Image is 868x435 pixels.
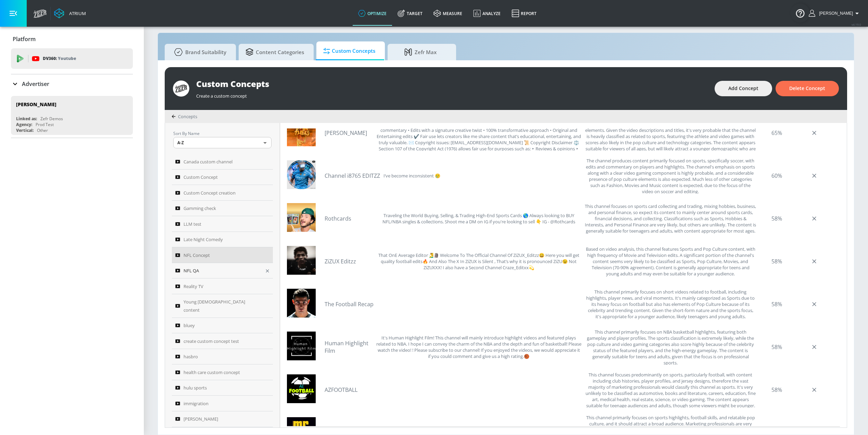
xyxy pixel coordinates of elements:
[66,10,86,16] div: Atrium
[11,96,133,135] div: [PERSON_NAME]Linked as:Zefr DemosAgency:Prod TestVertical:Other
[22,80,49,88] p: Advertiser
[585,286,756,322] div: This channel primarily focuses on short videos related to football, including highlights, player ...
[184,415,218,423] span: [PERSON_NAME]
[392,1,428,26] a: Target
[172,247,273,263] a: NFL Concept
[325,339,373,355] a: Human Highlight Film
[585,329,756,365] div: This channel primarily focuses on NBA basketball highlights, featuring both gameplay and player p...
[759,329,794,365] div: 58%
[376,243,581,279] div: That OnE Average Editor🧏‍♂️🗿 Welcome To The Official Channel Of ZiZUX_Editzz😀 Here you will get q...
[184,384,207,392] span: hulu sports
[759,372,794,408] div: 58%
[11,48,133,69] div: DV360: Youtube
[759,286,794,322] div: 58%
[376,329,581,365] div: It's Human Highlight Film! This channel will mainly introduce highlight videos and featured plays...
[172,294,273,318] a: Young [DEMOGRAPHIC_DATA] content
[43,55,76,62] p: DV360:
[184,204,216,212] span: Gamming check
[287,332,316,360] img: UCfVdAU-qfsujzk4H5fxK8lg
[789,84,825,93] span: Delete Concept
[184,266,199,275] span: NFL QA
[16,127,34,133] div: Vertical:
[287,289,316,318] img: UC7M_W2s-Lf6PNzvTDIxyTmg
[184,368,240,376] span: health care custom concept
[759,158,794,194] div: 60%
[428,1,468,26] a: measure
[184,298,260,314] span: Young [DEMOGRAPHIC_DATA] content
[287,374,316,403] img: UCz7jK1L1qqSsX7eEWMkTEsA
[383,158,440,194] div: I’ve become inconsistent 🥲
[287,203,316,232] img: UCDZl-2hTjbE_6nCNLkfqfxA
[852,23,861,26] span: v 4.19.0
[325,215,373,222] a: Rothcards
[172,216,273,232] a: LLM test
[178,113,197,120] span: Concepts
[172,411,273,427] a: [PERSON_NAME]
[11,29,133,49] div: Platform
[287,160,316,189] img: UCGuLpx3Q1zH9k8yMIPSPMkg
[585,158,756,194] div: The channel produces content primarily focused on sports, specifically soccer, with edits and com...
[809,9,861,17] button: [PERSON_NAME]
[172,232,273,248] a: Late Night Comedy
[506,1,542,26] a: Report
[184,399,209,408] span: immigration
[184,158,232,166] span: Canada custom channel
[585,200,756,236] div: This channel focuses on sports card collecting and trading, mixing hobbies, business, and persona...
[325,129,373,137] a: [PERSON_NAME]
[11,74,133,94] div: Advertiser
[184,352,198,361] span: hasbro
[816,11,853,16] span: login as: justin.nim@zefr.com
[184,173,218,181] span: Custom Concept
[184,337,239,345] span: create custom concept test
[376,200,581,236] div: Traveling the World Buying, Selling, & Trading High-End Sports Cards 🌎 Always looking to BUY NFL/...
[728,84,758,93] span: Add Concept
[325,172,380,179] a: Channel i8765 EDITZZ
[173,137,272,148] div: A-Z
[325,300,374,308] a: The Football Recap
[58,55,76,62] p: Youtube
[585,115,756,151] div: This channel primarily features short-form video edits and highlights, with a focus on soccer sta...
[172,318,273,334] a: bluey
[172,113,197,120] div: Concepts
[759,243,794,279] div: 58%
[184,189,236,197] span: Custom Concept creation
[16,101,56,108] div: [PERSON_NAME]
[759,200,794,236] div: 58%
[172,333,273,349] a: create custom concept test
[172,201,273,216] a: Gamming check
[172,380,273,396] a: hulu sports
[776,81,839,96] button: Delete Concept
[172,396,273,411] a: immigration
[287,117,316,146] img: UC4c5O66FkD72C77l1yQxqtw
[40,116,63,122] div: Zefr Demos
[196,89,708,99] div: Create a custom concept
[759,115,794,151] div: 65%
[184,235,223,244] span: Late Night Comedy
[353,1,392,26] a: optimize
[16,116,37,122] div: Linked as:
[16,122,32,127] div: Agency:
[184,282,203,290] span: Reality TV
[287,246,316,275] img: UCrTb2rwf-t4pMmViLkBCfTg
[323,43,375,59] span: Custom Concepts
[36,122,54,127] div: Prod Test
[325,386,373,394] a: AZFOOTBALL
[184,321,195,330] span: bluey
[468,1,506,26] a: Analyze
[184,220,201,228] span: LLM test
[37,127,48,133] div: Other
[172,185,273,201] a: Custom Concept creation
[13,35,36,43] p: Platform
[196,78,708,89] div: Custom Concepts
[172,44,226,60] span: Brand Suitability
[172,364,273,380] a: health care custom concept
[172,170,273,185] a: Custom Concept
[172,154,273,170] a: Canada custom channel
[394,44,446,60] span: Zefr Max
[376,115,581,151] div: Cristiano Ronaldo Fan Page⚽ Football Highlights/Edits🔥 🎬I edit every video by myself using Adobe ...
[325,258,373,265] a: ZiZUX Editzz
[791,3,810,23] button: Open Resource Center
[54,8,86,18] a: Atrium
[246,44,304,60] span: Content Categories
